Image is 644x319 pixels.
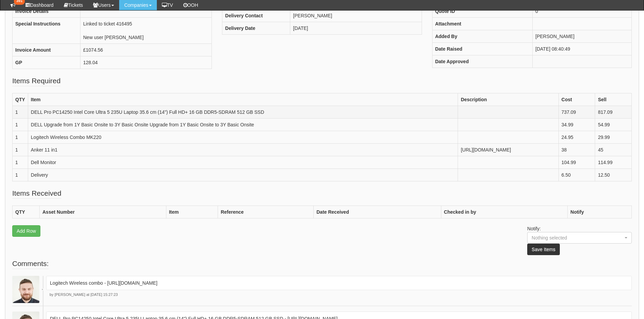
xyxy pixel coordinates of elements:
legend: Items Received [12,188,61,199]
legend: Comments: [12,259,49,269]
td: 45 [595,144,632,156]
td: 104.99 [558,156,595,169]
td: [URL][DOMAIN_NAME] [458,144,558,156]
th: Invoice Details [13,5,80,18]
img: Brad Guiness [12,276,39,303]
td: 12.50 [595,169,632,181]
td: 54.99 [595,119,632,131]
button: Nothing selected [527,232,632,244]
td: [DATE] 08:40:49 [533,43,632,55]
td: Anker 11 in1 [28,144,458,156]
th: Attachment [432,18,532,30]
th: Item [166,206,218,218]
td: [PERSON_NAME] [533,30,632,43]
a: Add Row [12,225,40,237]
div: Nothing selected [532,234,614,241]
td: Dell Monitor [28,156,458,169]
td: 1 [13,169,28,181]
p: Notify: [527,225,632,255]
th: Delivery Date [222,22,290,34]
button: Save Items [527,244,560,255]
th: Checked in by [441,206,568,218]
th: Item [28,93,458,106]
th: QTY [13,93,28,106]
th: Reference [218,206,314,218]
td: 29.99 [595,131,632,144]
td: 34.99 [558,119,595,131]
p: Logitech Wireless combo - [URL][DOMAIN_NAME] [50,280,628,286]
td: £1074.56 [80,44,212,56]
td: 737.09 [558,106,595,119]
th: Asset Number [40,206,166,218]
th: Special Instructions [13,18,80,44]
td: 817.09 [595,106,632,119]
td: 24.95 [558,131,595,144]
td: 0 [533,5,632,18]
th: Sell [595,93,632,106]
th: Date Received [314,206,441,218]
th: Quote ID [432,5,532,18]
p: by [PERSON_NAME] at [DATE] 15:27:23 [46,292,632,298]
td: 1 [13,144,28,156]
td: Logitech Wireless Combo MK220 [28,131,458,144]
td: 1 [13,131,28,144]
td: 1 [13,119,28,131]
th: Date Approved [432,55,532,68]
th: GP [13,56,80,69]
td: 38 [558,144,595,156]
th: Description [458,93,558,106]
legend: Items Required [12,76,60,86]
td: DELL Pro PC14250 Intel Core Ultra 5 235U Laptop 35.6 cm (14") Full HD+ 16 GB DDR5-SDRAM 512 GB SSD [28,106,458,119]
td: Delivery [28,169,458,181]
td: 1 [13,156,28,169]
td: DELL Upgrade from 1Y Basic Onsite to 3Y Basic Onsite Upgrade from 1Y Basic Onsite to 3Y Basic Onsite [28,119,458,131]
th: Delivery Contact [222,9,290,22]
th: QTY [13,206,40,218]
td: 128.04 [80,56,212,69]
th: Added By [432,30,532,43]
td: Linked to ticket 416495 New user [PERSON_NAME] [80,18,212,44]
td: 1 [13,106,28,119]
td: [PERSON_NAME] [290,9,422,22]
th: Date Raised [432,43,532,55]
th: Cost [558,93,595,106]
td: 6.50 [558,169,595,181]
th: Notify [568,206,632,218]
th: Invoice Amount [13,44,80,56]
td: 114.99 [595,156,632,169]
td: [DATE] [290,22,422,34]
